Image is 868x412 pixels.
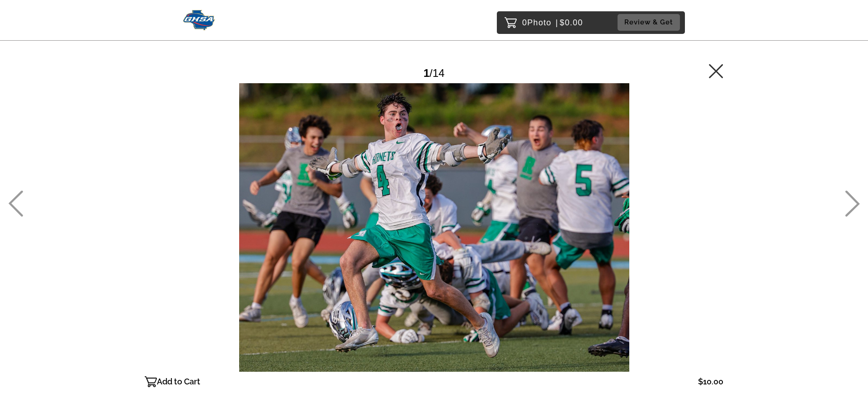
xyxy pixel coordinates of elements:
p: Add to Cart [157,374,200,389]
img: Snapphound Logo [183,10,215,30]
button: Review & Get [618,14,680,31]
a: Review & Get [618,14,683,31]
p: $10.00 [698,374,723,389]
span: 14 [433,67,445,79]
span: 1 [424,67,429,79]
span: Photo [527,15,552,30]
span: | [556,18,558,27]
div: / [424,63,445,83]
p: 0 $0.00 [522,15,583,30]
